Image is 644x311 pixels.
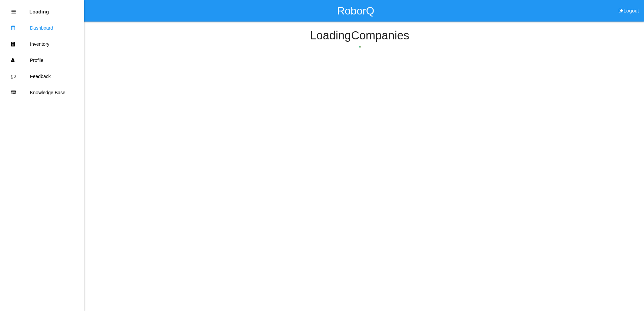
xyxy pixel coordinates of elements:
[0,20,84,36] a: Dashboard
[101,29,618,42] h4: Loading Companies
[0,68,84,84] a: Feedback
[29,4,49,14] p: Loading
[0,52,84,68] a: Profile
[11,4,16,20] div: Close
[0,36,84,52] a: Inventory
[0,84,84,101] a: Knowledge Base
